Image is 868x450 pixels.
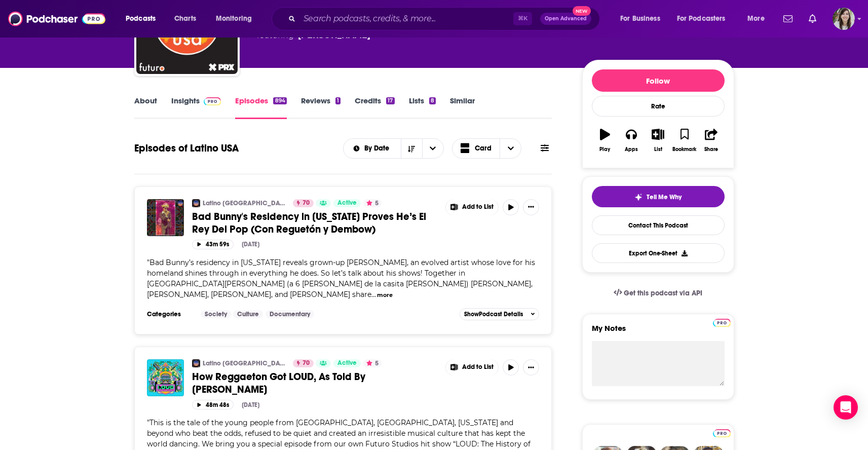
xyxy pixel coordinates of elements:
[147,258,535,299] span: "
[192,199,200,207] img: Latino USA
[337,358,357,368] span: Active
[833,8,855,30] span: Logged in as devinandrade
[599,146,610,153] div: Play
[192,210,438,236] a: Bad Bunny's Residency in [US_STATE] Proves He’s El Rey Del Pop (Con Reguetón y Dembow)
[168,11,202,27] a: Charts
[216,12,252,26] span: Monitoring
[134,96,157,119] a: About
[8,9,105,28] img: Podchaser - Follow, Share and Rate Podcasts
[592,69,725,92] button: Follow
[192,370,365,396] span: How Reggaeton Got LOUD, As Told By [PERSON_NAME]
[833,8,855,30] img: User Profile
[147,199,184,236] img: Bad Bunny's Residency in Puerto Rico Proves He’s El Rey Del Pop (Con Reguetón y Dembow)
[833,8,855,30] button: Show profile menu
[462,203,494,211] span: Add to List
[670,11,740,27] button: open menu
[624,289,702,297] span: Get this podcast via API
[446,199,499,215] button: Show More Button
[192,210,426,236] span: Bad Bunny's Residency in [US_STATE] Proves He’s El Rey Del Pop (Con Reguetón y Dembow)
[446,359,499,376] button: Show More Button
[192,400,234,409] button: 48m 48s
[592,96,725,117] div: Rate
[740,11,777,27] button: open menu
[266,310,314,318] a: Documentary
[201,310,231,318] a: Society
[337,198,357,208] span: Active
[713,429,731,437] img: Podchaser Pro
[301,96,341,119] a: Reviews1
[464,311,523,318] span: Show Podcast Details
[273,97,286,104] div: 894
[363,359,382,367] button: 5
[625,146,638,153] div: Apps
[209,11,265,27] button: open menu
[293,199,314,207] a: 70
[147,359,184,396] a: How Reggaeton Got LOUD, As Told By Ivy Queen
[192,359,200,367] a: Latino USA
[147,310,193,318] h3: Categories
[805,10,820,27] a: Show notifications dropdown
[606,281,711,306] a: Get this podcast via API
[192,370,438,396] a: How Reggaeton Got LOUD, As Told By [PERSON_NAME]
[355,96,394,119] a: Credits17
[409,96,436,119] a: Lists8
[450,96,475,119] a: Similar
[452,138,522,159] button: Choose View
[335,97,341,104] div: 1
[303,198,310,208] span: 70
[747,12,765,26] span: More
[613,11,673,27] button: open menu
[281,7,610,30] div: Search podcasts, credits, & more...
[126,12,156,26] span: Podcasts
[174,12,196,26] span: Charts
[147,258,535,299] span: Bad Bunny’s residency in [US_STATE] reveals grown-up [PERSON_NAME], an evolved artist whose love ...
[618,122,645,159] button: Apps
[299,11,513,27] input: Search podcasts, credits, & more...
[513,12,532,25] span: ⌘ K
[523,359,539,376] button: Show More Button
[235,96,286,119] a: Episodes894
[704,146,718,153] div: Share
[671,122,698,159] button: Bookmark
[343,138,444,159] h2: Choose List sort
[592,243,725,263] button: Export One-Sheet
[779,10,797,27] a: Show notifications dropdown
[647,193,682,201] span: Tell Me Why
[713,317,731,327] a: Pro website
[363,199,382,207] button: 5
[620,12,660,26] span: For Business
[344,145,401,152] button: open menu
[333,359,361,367] a: Active
[654,146,662,153] div: List
[303,358,310,368] span: 70
[713,428,731,437] a: Pro website
[540,13,591,25] button: Open AdvancedNew
[713,319,731,327] img: Podchaser Pro
[192,240,234,249] button: 43m 59s
[523,199,539,215] button: Show More Button
[634,193,643,201] img: tell me why sparkle
[545,16,587,21] span: Open Advanced
[242,401,259,408] div: [DATE]
[460,308,540,320] button: ShowPodcast Details
[333,199,361,207] a: Active
[204,97,221,105] img: Podchaser Pro
[119,11,169,27] button: open menu
[377,291,393,299] button: more
[293,359,314,367] a: 70
[371,290,376,299] span: ...
[242,241,259,248] div: [DATE]
[573,6,591,16] span: New
[401,139,422,158] button: Sort Direction
[698,122,724,159] button: Share
[203,359,286,367] a: Latino [GEOGRAPHIC_DATA]
[475,145,492,152] span: Card
[429,97,436,104] div: 8
[677,12,726,26] span: For Podcasters
[422,139,443,158] button: open menu
[672,146,696,153] div: Bookmark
